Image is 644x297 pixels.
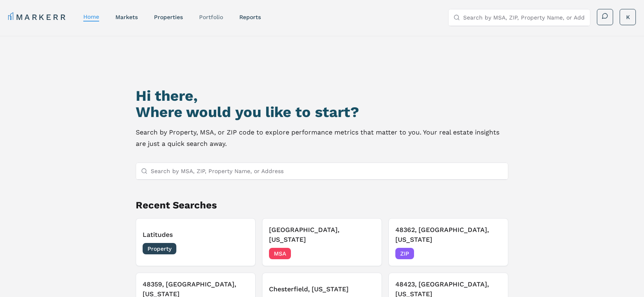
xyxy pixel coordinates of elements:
[269,248,291,259] span: MSA
[8,11,67,23] a: MARKERR
[83,13,99,20] a: home
[388,218,508,266] button: 48362, [GEOGRAPHIC_DATA], [US_STATE]ZIP[DATE]
[463,9,585,26] input: Search by MSA, ZIP, Property Name, or Address
[262,218,382,266] button: [GEOGRAPHIC_DATA], [US_STATE]MSA[DATE]
[239,14,261,20] a: reports
[269,225,375,245] h3: [GEOGRAPHIC_DATA], [US_STATE]
[269,284,375,294] h3: Chesterfield, [US_STATE]
[357,249,375,258] span: [DATE]
[136,88,509,104] h1: Hi there,
[154,14,183,20] a: properties
[151,163,503,179] input: Search by MSA, ZIP, Property Name, or Address
[483,249,501,258] span: [DATE]
[230,245,249,253] span: [DATE]
[626,13,630,21] span: K
[395,248,414,259] span: ZIP
[199,14,223,20] a: Portfolio
[136,199,509,212] h2: Recent Searches
[395,225,501,245] h3: 48362, [GEOGRAPHIC_DATA], [US_STATE]
[136,127,509,150] p: Search by Property, MSA, or ZIP code to explore performance metrics that matter to you. Your real...
[115,14,138,20] a: markets
[136,104,509,120] h2: Where would you like to start?
[136,218,256,266] button: LatitudesProperty[DATE]
[143,243,176,254] span: Property
[620,9,636,25] button: K
[143,230,249,240] h3: Latitudes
